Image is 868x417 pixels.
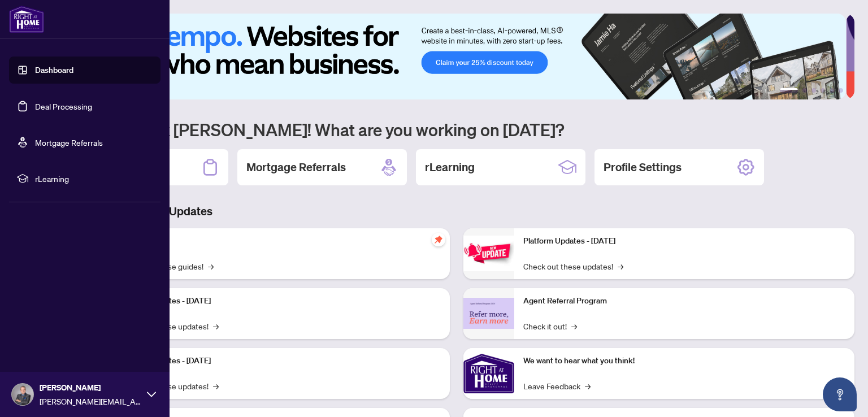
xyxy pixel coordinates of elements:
p: We want to hear what you think! [523,355,845,367]
button: 5 [830,88,834,93]
img: logo [9,6,44,33]
button: 2 [802,88,807,93]
p: Platform Updates - [DATE] [523,235,845,247]
span: pushpin [432,233,445,246]
img: We want to hear what you think! [463,348,514,399]
h3: Brokerage & Industry Updates [59,203,854,219]
span: → [208,260,214,272]
img: Profile Icon [12,384,33,405]
span: [PERSON_NAME] [40,381,141,394]
h1: Welcome back [PERSON_NAME]! What are you working on [DATE]? [59,119,854,140]
p: Platform Updates - [DATE] [119,295,441,307]
button: 4 [821,88,825,93]
a: Mortgage Referrals [35,137,103,147]
img: Slide 0 [59,14,846,99]
span: → [213,380,219,392]
p: Platform Updates - [DATE] [119,355,441,367]
h2: Mortgage Referrals [246,159,346,175]
a: Check out these updates!→ [523,260,623,272]
a: Deal Processing [35,101,92,111]
h2: Profile Settings [604,159,682,175]
span: → [213,320,219,332]
span: rLearning [35,172,153,185]
h2: rLearning [425,159,475,175]
span: → [618,260,623,272]
button: 1 [780,88,798,93]
a: Check it out!→ [523,320,577,332]
p: Agent Referral Program [523,295,845,307]
span: [PERSON_NAME][EMAIL_ADDRESS][DOMAIN_NAME] [40,395,141,407]
span: → [571,320,577,332]
p: Self-Help [119,235,441,247]
span: → [585,380,591,392]
img: Platform Updates - June 23, 2025 [463,236,514,271]
button: 3 [811,88,816,93]
a: Dashboard [35,65,73,75]
img: Agent Referral Program [463,298,514,329]
button: 6 [839,88,843,93]
a: Leave Feedback→ [523,380,591,392]
button: Open asap [823,377,857,411]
